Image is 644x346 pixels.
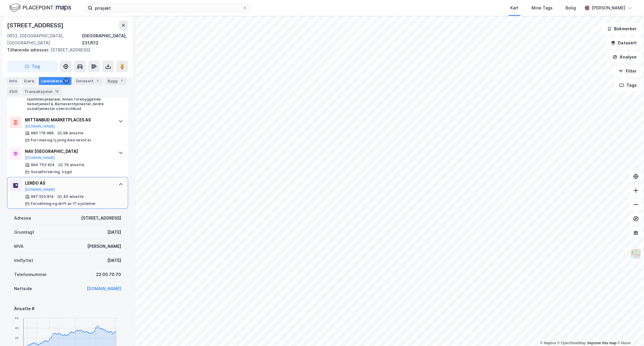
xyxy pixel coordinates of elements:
button: Bokmerker [602,23,642,35]
div: Telefonnummer [14,271,47,278]
tspan: 45 [15,326,19,330]
div: 12 [63,78,69,84]
button: [DOMAIN_NAME] [25,124,55,129]
div: Datasett [74,77,103,85]
button: Filter [613,65,642,77]
div: [DATE] [107,229,121,236]
button: Analyse [608,51,642,63]
button: Datasett [606,37,642,49]
div: Forr.messig tj.yting ikke nevnt el. [31,138,92,143]
div: ESG [7,88,20,96]
a: Improve this map [587,341,616,345]
div: Mine Tags [531,4,553,11]
div: 994 753 924 [31,163,55,167]
div: Innflyttet [14,257,33,264]
div: 980 178 986 [31,131,54,136]
div: Bygg [105,77,127,85]
div: Sosialforsikring, trygd [31,170,72,174]
div: 0653, [GEOGRAPHIC_DATA], [GEOGRAPHIC_DATA] [7,32,82,46]
a: OpenStreetMap [557,341,586,345]
div: Grunnlagt [14,229,34,236]
div: Info [7,77,19,85]
tspan: 30 [15,336,19,340]
div: [STREET_ADDRESS] [7,46,123,54]
div: 1 [95,78,100,84]
div: 79 ansatte [64,163,84,167]
tspan: 60 [15,316,19,320]
img: logo.f888ab2527a4732fd821a326f86c7f29.svg [9,3,71,13]
button: Tags [614,79,642,91]
div: [PERSON_NAME] [592,4,625,11]
div: Forvaltning og drift av IT-systemer [31,201,96,206]
div: Leietakere [39,77,71,85]
div: MITTANBUD MARKETPLACES AS [25,116,113,123]
div: [PERSON_NAME] [87,243,121,250]
div: Eiere [22,77,36,85]
div: 22 00 70 70 [96,271,121,278]
button: [DOMAIN_NAME] [25,187,55,192]
div: Bolig [566,4,576,11]
div: Adresse [14,215,31,222]
div: 997 523 814 [31,194,54,199]
div: 98 ansatte [63,131,83,136]
div: NAV [GEOGRAPHIC_DATA] [25,148,113,155]
span: Tilhørende adresser: [7,47,51,52]
div: LENDO AS [25,180,113,187]
div: Ansatte # [14,305,121,312]
div: 40 ansatte [63,194,84,199]
input: Søk på adresse, matrikkel, gårdeiere, leietakere eller personer [93,4,242,12]
div: 12 [54,89,60,95]
div: [STREET_ADDRESS] [7,21,65,30]
button: Tag [7,61,58,72]
div: [DATE] [107,257,121,264]
div: Kart [510,4,519,11]
iframe: Chat Widget [615,318,644,346]
div: Transaksjoner [22,88,62,96]
div: MVA [14,243,24,250]
img: Z [630,248,641,260]
div: Nettside [14,285,32,292]
div: [GEOGRAPHIC_DATA], 231/512 [82,32,128,46]
a: [DOMAIN_NAME] [87,286,121,291]
button: [DOMAIN_NAME] [25,156,55,160]
a: Mapbox [540,341,556,345]
div: 1 [119,78,125,84]
div: [STREET_ADDRESS] [81,215,121,222]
